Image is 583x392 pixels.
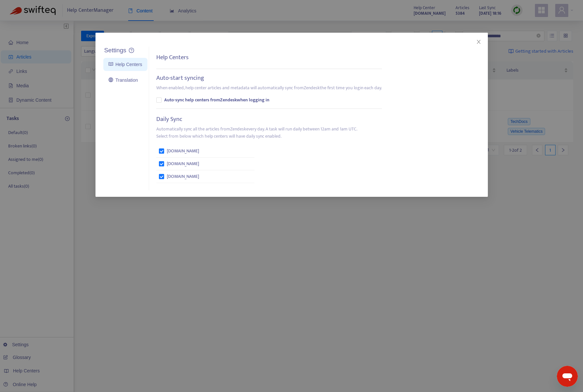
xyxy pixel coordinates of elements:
span: close [476,39,481,44]
a: Help Centers [109,62,142,67]
p: When enabled, help center articles and metadata will automatically sync from Zendesk the first ti... [156,84,382,92]
a: question-circle [129,48,134,53]
h5: Auto-start syncing [156,75,204,82]
h5: Help Centers [156,54,189,61]
span: [DOMAIN_NAME] [167,160,199,167]
iframe: Button to launch messaging window [557,366,578,387]
span: [DOMAIN_NAME] [167,147,199,155]
button: Close [475,38,482,45]
span: [DOMAIN_NAME] [167,173,199,180]
a: Translation [109,77,138,83]
h5: Settings [104,47,127,54]
p: Automatically sync all the articles from Zendesk every day. A task will run daily between 12am an... [156,126,357,140]
h5: Daily Sync [156,116,182,123]
b: Auto-sync help centers from Zendesk when logging in [164,96,269,104]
